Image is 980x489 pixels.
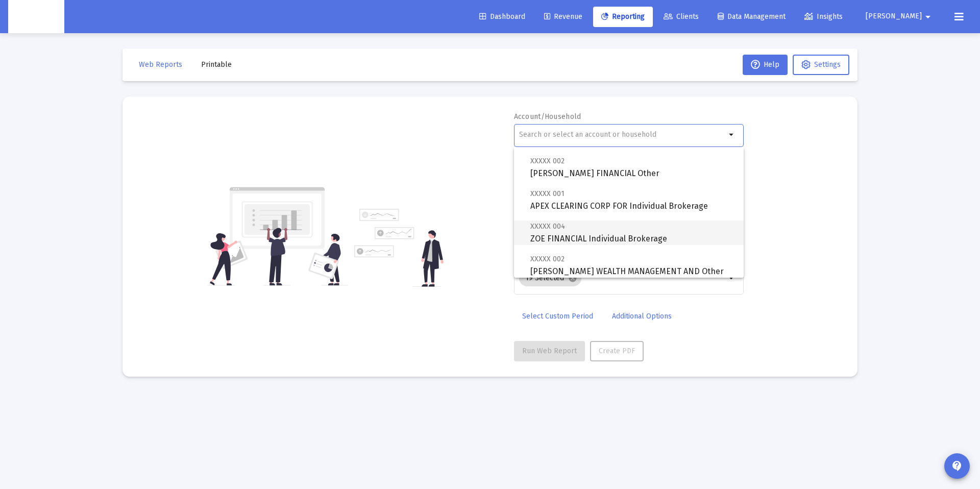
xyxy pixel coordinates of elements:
a: Clients [655,7,707,27]
a: Insights [796,7,851,27]
span: ZOE FINANCIAL Individual Brokerage [530,220,736,245]
span: Reporting [601,12,645,21]
mat-icon: arrow_drop_down [922,7,934,27]
mat-chip-list: Selection [519,268,726,288]
mat-icon: arrow_drop_down [726,129,738,141]
button: Create PDF [590,341,644,361]
span: XXXXX 002 [530,255,565,263]
span: APEX CLEARING CORP FOR Individual Brokerage [530,187,736,212]
span: Revenue [544,12,582,21]
img: reporting-alt [354,209,444,287]
span: Additional Options [612,312,672,321]
span: Settings [814,60,841,69]
button: Help [743,55,788,75]
span: Printable [201,60,232,69]
span: [PERSON_NAME] [866,12,922,21]
span: [PERSON_NAME] WEALTH MANAGEMENT AND Other [530,253,736,278]
mat-icon: contact_support [951,460,963,472]
a: Data Management [709,7,794,27]
span: XXXXX 001 [530,189,565,198]
button: Printable [193,55,240,75]
mat-icon: arrow_drop_down [726,272,738,284]
button: Settings [793,55,849,75]
input: Search or select an account or household [519,131,726,139]
span: Insights [804,12,843,21]
button: Run Web Report [514,341,585,361]
img: reporting [208,186,348,287]
button: Web Reports [131,55,190,75]
span: Dashboard [479,12,525,21]
button: [PERSON_NAME] [853,6,946,27]
span: XXXXX 004 [530,222,565,231]
span: Select Custom Period [522,312,593,321]
a: Reporting [593,7,653,27]
span: Run Web Report [522,347,577,355]
span: Help [751,60,779,69]
span: Data Management [718,12,786,21]
img: Dashboard [16,7,57,27]
label: Account/Household [514,112,581,121]
mat-chip: 19 Selected [519,270,581,286]
span: XXXXX 002 [530,157,565,165]
span: Web Reports [139,60,182,69]
span: Create PDF [599,347,635,355]
span: [PERSON_NAME] FINANCIAL Other [530,155,736,180]
mat-icon: cancel [568,274,577,283]
span: Clients [664,12,699,21]
a: Dashboard [471,7,533,27]
a: Revenue [536,7,591,27]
